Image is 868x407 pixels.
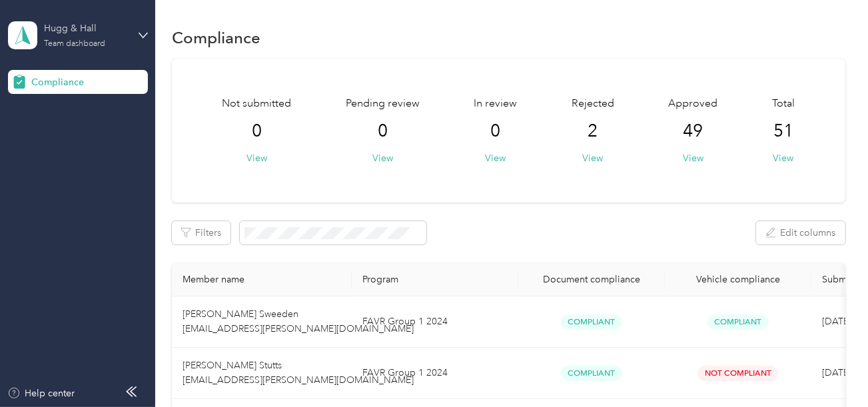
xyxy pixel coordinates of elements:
[683,121,703,142] span: 49
[773,151,793,165] button: View
[490,121,500,142] span: 0
[183,308,414,334] span: [PERSON_NAME] Sweeden [EMAIL_ADDRESS][PERSON_NAME][DOMAIN_NAME]
[561,366,622,381] span: Compliant
[582,151,603,165] button: View
[561,314,622,330] span: Compliant
[588,121,598,142] span: 2
[668,96,717,112] span: Approved
[222,96,291,112] span: Not submitted
[246,151,267,165] button: View
[756,221,845,244] button: Edit columns
[352,348,518,399] td: FAVR Group 1 2024
[572,96,614,112] span: Rejected
[772,96,795,112] span: Total
[44,40,105,48] div: Team dashboard
[697,366,778,381] span: Not Compliant
[352,296,518,348] td: FAVR Group 1 2024
[172,221,230,244] button: Filters
[44,21,127,35] div: Hugg & Hall
[474,96,517,112] span: In review
[252,121,262,142] span: 0
[346,96,420,112] span: Pending review
[675,274,801,285] div: Vehicle compliance
[707,314,769,330] span: Compliant
[172,31,260,45] h1: Compliance
[31,75,84,89] span: Compliance
[7,386,75,400] button: Help center
[172,263,352,296] th: Member name
[372,151,393,165] button: View
[485,151,506,165] button: View
[352,263,518,296] th: Program
[773,121,793,142] span: 51
[529,274,654,285] div: Document compliance
[683,151,703,165] button: View
[183,360,414,386] span: [PERSON_NAME] Stutts [EMAIL_ADDRESS][PERSON_NAME][DOMAIN_NAME]
[378,121,388,142] span: 0
[793,332,868,407] iframe: Everlance-gr Chat Button Frame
